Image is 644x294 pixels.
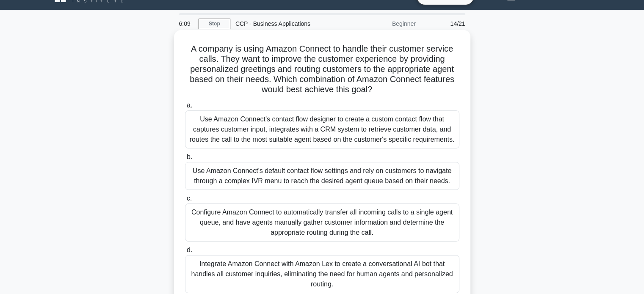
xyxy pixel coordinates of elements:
[185,162,459,190] div: Use Amazon Connect's default contact flow settings and rely on customers to navigate through a co...
[185,203,459,242] div: Configure Amazon Connect to automatically transfer all incoming calls to a single agent queue, an...
[187,153,192,160] span: b.
[174,15,199,32] div: 6:09
[187,195,192,202] span: c.
[347,15,421,32] div: Beginner
[187,246,192,253] span: d.
[199,19,230,29] a: Stop
[230,15,347,32] div: CCP - Business Applications
[184,44,460,95] h5: A company is using Amazon Connect to handle their customer service calls. They want to improve th...
[185,255,459,293] div: Integrate Amazon Connect with Amazon Lex to create a conversational AI bot that handles all custo...
[185,110,459,148] div: Use Amazon Connect's contact flow designer to create a custom contact flow that captures customer...
[187,102,192,109] span: a.
[421,15,470,32] div: 14/21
